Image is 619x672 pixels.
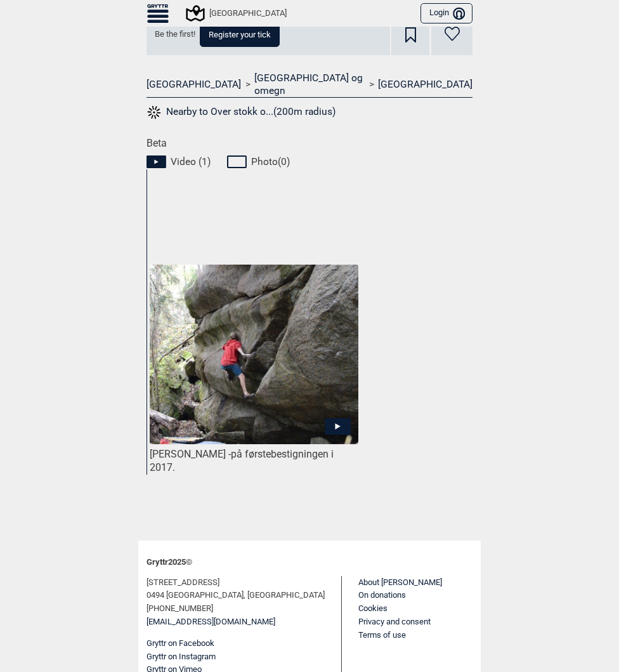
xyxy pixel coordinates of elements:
button: Login [420,3,472,24]
button: Gryttr on Instagram [147,650,216,664]
span: Be the first! [155,29,195,40]
span: Photo ( 0 ) [251,155,290,168]
span: [PHONE_NUMBER] [147,602,213,616]
a: On donations [358,590,406,600]
div: [GEOGRAPHIC_DATA] [188,6,287,21]
img: Jacob pa Over stokk og stein [150,265,358,445]
span: på førstebestigningen i 2017. [150,448,334,473]
span: 0494 [GEOGRAPHIC_DATA], [GEOGRAPHIC_DATA] [147,589,325,602]
div: Gryttr 2025 © [147,549,472,576]
button: Nearby to Over stokk o...(200m radius) [147,104,336,121]
a: About [PERSON_NAME] [358,577,442,587]
a: Cookies [358,603,388,613]
a: [GEOGRAPHIC_DATA] [378,78,472,91]
button: Gryttr on Facebook [147,637,214,650]
span: Register your tick [209,30,271,39]
a: [GEOGRAPHIC_DATA] [147,78,241,91]
div: Beta [138,137,481,524]
div: [PERSON_NAME] - [150,448,358,475]
nav: > > [147,72,472,98]
span: [STREET_ADDRESS] [147,576,219,590]
a: [EMAIL_ADDRESS][DOMAIN_NAME] [147,616,275,629]
a: Terms of use [358,630,406,640]
a: Privacy and consent [358,617,431,626]
span: Video ( 1 ) [171,155,211,168]
a: [GEOGRAPHIC_DATA] og omegn [254,72,365,98]
button: Register your tick [200,22,280,47]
